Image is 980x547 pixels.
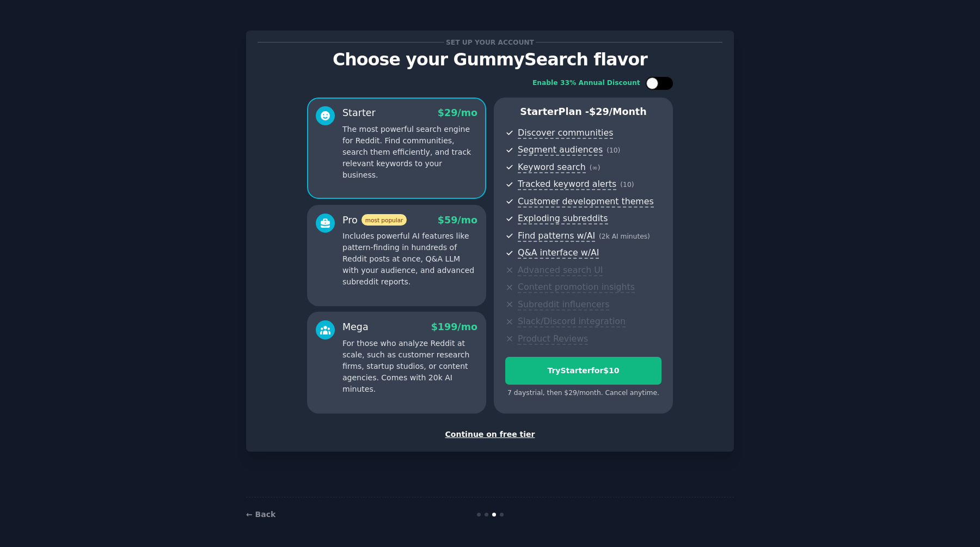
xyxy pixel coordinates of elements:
span: ( 10 ) [620,181,634,189]
div: Starter [342,106,376,120]
span: Find patterns w/AI [518,230,595,242]
p: For those who analyze Reddit at scale, such as customer research firms, startup studios, or conte... [342,338,477,395]
span: $ 59 /mo [438,215,477,226]
a: ← Back [246,510,275,519]
span: Keyword search [518,162,586,173]
span: Product Reviews [518,333,588,345]
span: Subreddit influencers [518,299,609,311]
button: TryStarterfor$10 [505,357,661,385]
div: Continue on free tier [258,429,722,440]
span: Tracked keyword alerts [518,179,616,190]
div: 7 days trial, then $ 29 /month . Cancel anytime. [505,388,661,398]
span: Discover communities [518,127,613,139]
span: Segment audiences [518,144,603,156]
span: Customer development themes [518,196,654,208]
span: Set up your account [444,37,536,48]
span: Slack/Discord integration [518,316,626,327]
div: Pro [342,214,407,227]
span: ( 2k AI minutes ) [599,233,650,240]
span: $ 199 /mo [431,321,477,332]
p: Includes powerful AI features like pattern-finding in hundreds of Reddit posts at once, Q&A LLM w... [342,230,477,288]
span: Content promotion insights [518,282,635,293]
span: Q&A interface w/AI [518,247,599,259]
p: Choose your GummySearch flavor [258,50,722,69]
p: The most powerful search engine for Reddit. Find communities, search them efficiently, and track ... [342,124,477,181]
span: $ 29 /month [589,106,647,117]
span: most popular [362,214,407,226]
div: Try Starter for $10 [506,365,661,376]
span: Advanced search UI [518,265,603,276]
p: Starter Plan - [505,105,661,119]
span: ( 10 ) [607,147,620,154]
span: Exploding subreddits [518,213,608,224]
div: Mega [342,320,369,334]
div: Enable 33% Annual Discount [532,78,640,88]
span: $ 29 /mo [438,107,477,118]
span: ( ∞ ) [590,164,601,172]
